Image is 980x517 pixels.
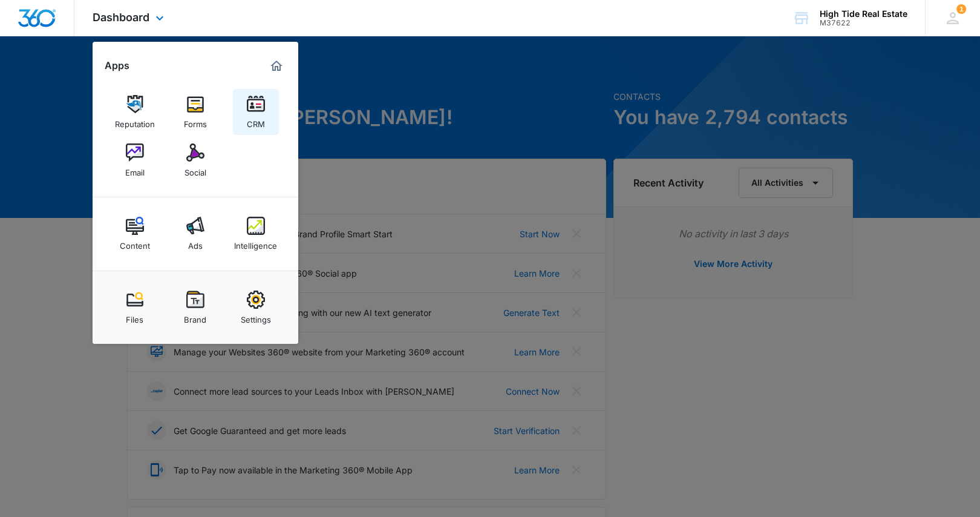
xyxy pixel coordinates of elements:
[125,162,145,177] div: Email
[185,162,206,177] div: Social
[247,113,265,129] div: CRM
[820,9,907,19] div: account name
[172,285,218,331] a: Brand
[188,235,203,251] div: Ads
[820,19,907,27] div: account id
[93,11,149,24] span: Dashboard
[184,309,206,324] div: Brand
[115,113,155,129] div: Reputation
[112,137,158,183] a: Email
[233,89,279,135] a: CRM
[172,211,218,257] a: Ads
[956,4,966,14] div: notifications count
[172,137,218,183] a: Social
[172,89,218,135] a: Forms
[126,309,143,324] div: Files
[112,89,158,135] a: Reputation
[241,309,271,324] div: Settings
[184,113,207,129] div: Forms
[267,56,286,76] a: Marketing 360® Dashboard
[112,285,158,331] a: Files
[233,285,279,331] a: Settings
[956,4,966,14] span: 1
[233,211,279,257] a: Intelligence
[112,211,158,257] a: Content
[234,235,277,251] div: Intelligence
[120,235,150,251] div: Content
[105,60,129,71] h2: Apps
